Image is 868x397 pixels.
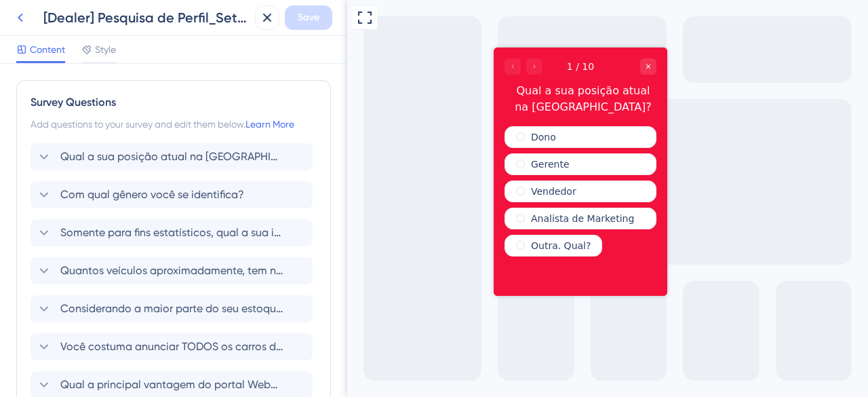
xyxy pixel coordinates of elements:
span: Content [30,41,65,58]
span: Qual a sua posição atual na [GEOGRAPHIC_DATA]? [60,149,284,165]
span: Com qual gênero você se identifica? [60,187,244,203]
span: Somente para fins estatísticos, qual a sua idade? [60,225,284,241]
span: Qual a principal vantagem do portal Webmotors? [60,377,284,393]
span: Considerando a maior parte do seu estoque, qual a média de valor dos veículos à venda? [60,301,284,317]
span: Você costuma anunciar TODOS os carros do seu estoque na Webmotors? [60,339,284,355]
button: Save [285,5,332,30]
div: Add questions to your survey and edit them below. [31,116,317,132]
div: [Dealer] Pesquisa de Perfil_Setembro [43,8,250,27]
span: Quantos veículos aproximadamente, tem no estoque da sua loja? [60,263,284,279]
a: Learn More [245,119,294,130]
span: Style [95,41,116,58]
span: Save [298,10,319,26]
iframe: UserGuiding Survey [146,48,320,296]
div: Survey Questions [31,94,317,111]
